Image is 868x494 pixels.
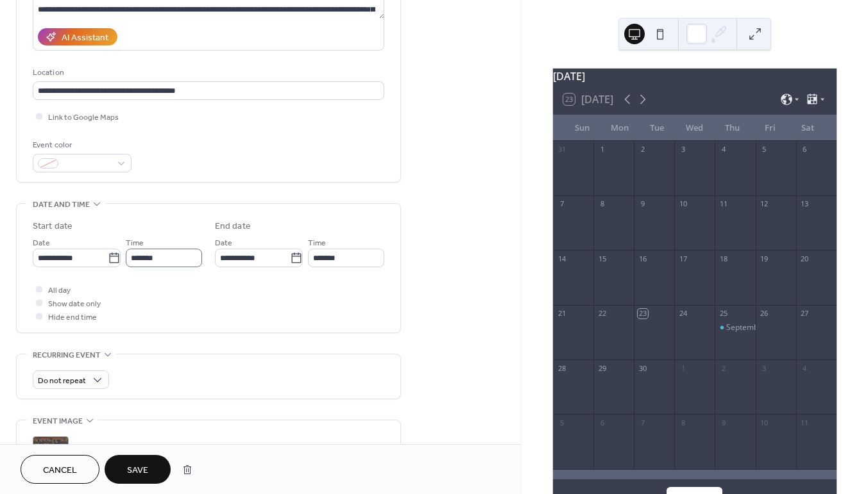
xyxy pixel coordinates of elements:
button: Cancel [21,455,99,484]
div: 11 [719,199,728,209]
span: Time [308,236,326,250]
div: 2 [719,363,728,373]
div: 21 [557,309,566,318]
span: Event image [33,415,83,428]
div: 10 [760,418,769,427]
div: End date [215,220,251,233]
div: [DATE] [553,69,837,84]
span: Date [215,236,232,250]
div: Fri [751,115,789,141]
div: 27 [800,309,810,318]
div: 31 [557,145,566,154]
div: 6 [800,145,810,154]
div: Thu [713,115,751,141]
div: 24 [678,309,688,318]
div: 1 [678,363,688,373]
div: 29 [597,363,607,373]
div: 7 [638,418,647,427]
div: 18 [719,254,728,263]
div: September Silent Book Club [715,322,755,333]
div: 30 [638,363,647,373]
button: AI Assistant [38,28,117,45]
div: 23 [638,309,647,318]
div: 16 [638,254,647,263]
div: 11 [800,418,810,427]
div: 26 [760,309,769,318]
div: 9 [638,199,647,209]
div: 14 [557,254,566,263]
div: 8 [678,418,688,427]
div: 5 [557,418,566,427]
span: Hide end time [48,311,97,324]
div: Location [33,66,382,79]
span: Time [126,236,144,250]
div: 4 [719,145,728,154]
div: Event color [33,138,129,152]
span: Recurring event [33,349,101,362]
span: All day [48,284,71,297]
span: Save [127,464,148,477]
div: 19 [760,254,769,263]
div: Sat [788,115,826,141]
div: 9 [719,418,728,427]
div: 10 [678,199,688,209]
span: Date [33,236,50,250]
div: 28 [557,363,566,373]
div: 25 [719,309,728,318]
div: 5 [760,145,769,154]
div: 3 [678,145,688,154]
div: 20 [800,254,810,263]
div: September Silent Book Club [726,322,826,333]
div: 13 [800,199,810,209]
div: 3 [760,363,769,373]
div: 15 [597,254,607,263]
div: 6 [597,418,607,427]
div: Mon [600,115,638,141]
div: 8 [597,199,607,209]
div: 1 [597,145,607,154]
span: Cancel [43,464,77,477]
span: Do not repeat [38,374,86,388]
span: Link to Google Maps [48,111,119,124]
div: ; [33,436,69,472]
div: 4 [800,363,810,373]
div: Tue [638,115,676,141]
span: Show date only [48,297,101,311]
div: 7 [557,199,566,209]
div: Start date [33,220,72,233]
div: 22 [597,309,607,318]
div: 2 [638,145,647,154]
span: Date and time [33,198,90,211]
div: AI Assistant [62,31,108,45]
div: 12 [760,199,769,209]
div: 17 [678,254,688,263]
button: Save [105,455,171,484]
div: Wed [676,115,714,141]
div: Sun [563,115,601,141]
